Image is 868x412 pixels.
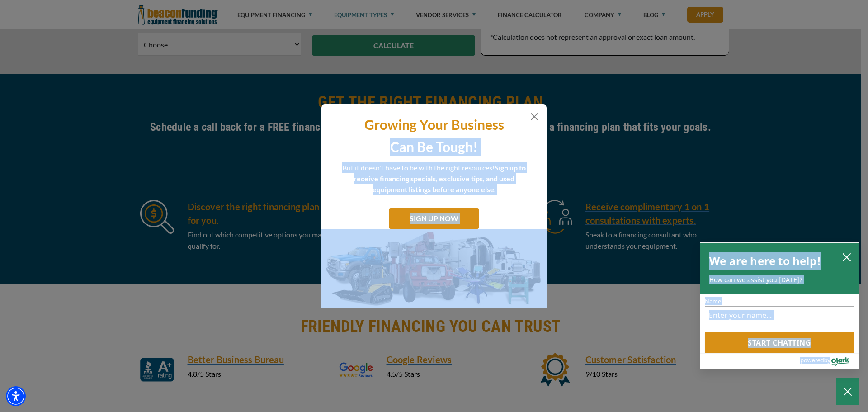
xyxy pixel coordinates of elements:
[342,162,526,195] p: But it doesn't have to be with the right resources!
[6,386,26,406] div: Accessibility Menu
[840,251,854,263] button: close chatbox
[705,332,854,353] button: Start chatting
[529,111,540,122] button: Close
[705,298,854,304] label: Name
[800,355,824,366] span: powered
[700,242,859,370] div: olark chatbox
[709,252,821,270] h2: We are here to help!
[824,355,830,366] span: by
[354,163,526,194] span: Sign up to receive financing specials, exclusive tips, and used equipment listings before anyone ...
[328,116,540,133] p: Growing Your Business
[709,275,849,284] p: How can we assist you [DATE]?
[705,306,854,324] input: Name
[836,378,859,405] button: Close Chatbox
[321,231,547,308] img: SIGN UP NOW
[328,138,540,156] p: Can Be Tough!
[800,354,859,369] a: Powered by Olark - open in a new tab
[389,208,479,229] a: SIGN UP NOW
